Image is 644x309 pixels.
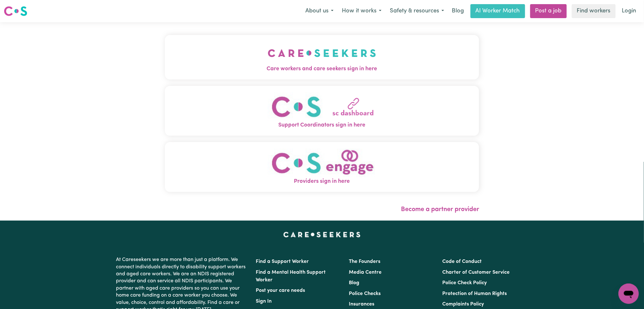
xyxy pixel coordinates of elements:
a: Insurances [349,302,375,307]
a: Protection of Human Rights [442,291,507,296]
span: Support Coordinators sign in here [165,121,479,129]
a: Find a Support Worker [256,259,309,264]
button: Providers sign in here [165,142,479,192]
a: Find workers [572,4,616,18]
a: Careseekers logo [4,4,27,18]
a: Sign In [256,299,272,304]
a: Blog [448,4,468,18]
button: About us [301,4,338,18]
a: Post a job [530,4,567,18]
a: Blog [349,280,360,285]
a: Login [618,4,640,18]
a: AI Worker Match [471,4,525,18]
button: How it works [338,4,386,18]
a: Become a partner provider [401,206,479,213]
a: The Founders [349,259,381,264]
a: Police Checks [349,291,381,296]
a: Complaints Policy [442,302,484,307]
a: Media Centre [349,270,382,275]
a: Code of Conduct [442,259,482,264]
img: Careseekers logo [4,5,27,17]
span: Providers sign in here [165,177,479,186]
a: Post your care needs [256,288,305,293]
button: Safety & resources [386,4,448,18]
iframe: Button to launch messaging window [619,284,639,304]
a: Find a Mental Health Support Worker [256,270,326,283]
a: Charter of Customer Service [442,270,510,275]
button: Care workers and care seekers sign in here [165,35,479,79]
span: Care workers and care seekers sign in here [165,65,479,73]
a: Careseekers home page [283,232,361,237]
button: Support Coordinators sign in here [165,86,479,136]
a: Police Check Policy [442,280,487,285]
